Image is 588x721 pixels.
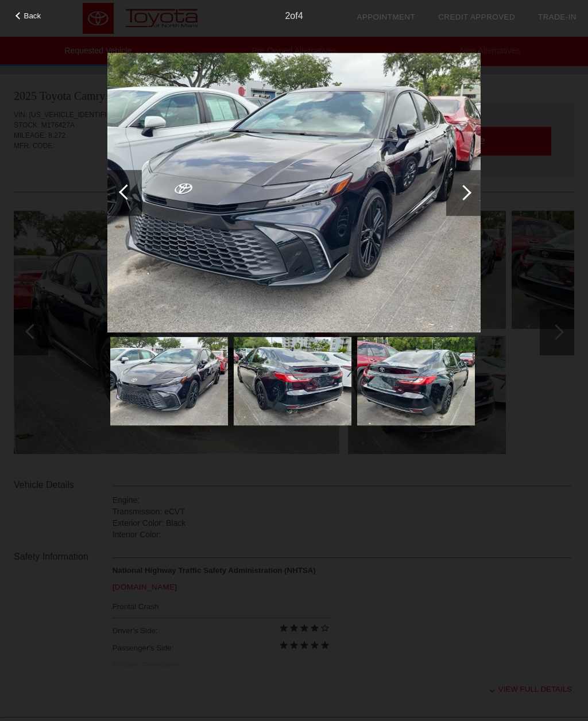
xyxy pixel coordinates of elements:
img: 4c7620e02061b6151960ee81d884ec9bx.jpg [357,337,475,425]
a: Appointment [357,13,415,21]
span: 2 [285,11,290,21]
a: Trade-In [538,13,577,21]
img: de66f3eb649237861616ce1b3394c823x.jpg [107,53,481,333]
a: Credit Approved [438,13,515,21]
img: 1e1054e8b417aa75a1a3a10e846f1624x.jpg [234,337,351,425]
img: de66f3eb649237861616ce1b3394c823x.jpg [110,337,228,425]
span: Back [24,11,41,20]
span: 4 [298,11,303,21]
